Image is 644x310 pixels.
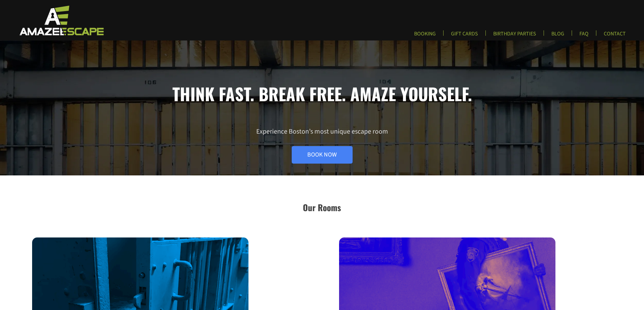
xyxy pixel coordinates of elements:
[574,30,594,41] a: FAQ
[598,30,631,41] a: CONTACT
[11,5,111,36] img: Escape Room Game in Boston Area
[488,30,542,41] a: BIRTHDAY PARTIES
[446,30,483,41] a: GIFT CARDS
[546,30,570,41] a: BLOG
[409,30,441,41] a: BOOKING
[32,127,612,164] p: Experience Boston’s most unique escape room
[32,83,612,104] h1: Think fast. Break free. Amaze yourself.
[292,146,353,164] a: Book Now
